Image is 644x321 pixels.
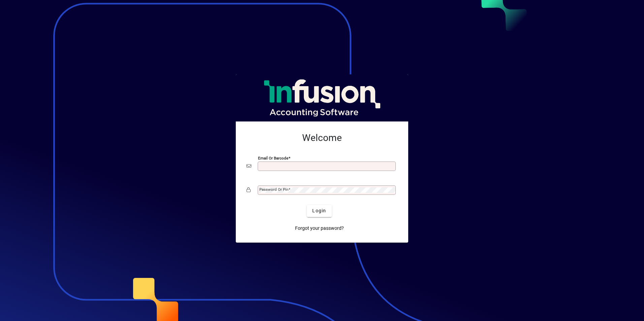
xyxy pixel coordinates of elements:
mat-label: Email or Barcode [258,155,288,160]
h2: Welcome [247,132,397,144]
span: Login [312,207,326,214]
span: Forgot your password? [295,225,344,232]
a: Forgot your password? [292,222,347,235]
mat-label: Password or Pin [259,187,288,192]
button: Login [307,205,331,217]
